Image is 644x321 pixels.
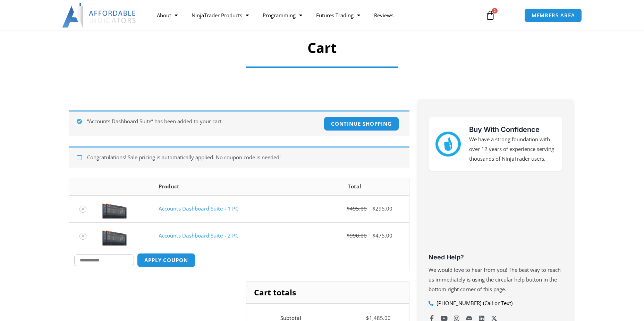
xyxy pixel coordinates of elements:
button: Apply coupon [137,253,195,267]
span: $ [347,205,350,212]
div: “Accounts Dashboard Suite” has been added to your cart. [69,110,409,136]
nav: Menu [150,7,477,23]
th: Product [153,178,299,195]
a: Programming [256,7,309,23]
span: $ [347,232,350,239]
a: MEMBERS AREA [524,8,582,23]
div: Congratulations! Sale pricing is automatically applied. No coupon code is needed! [69,146,409,168]
a: Remove Accounts Dashboard Suite - 2 PC from cart [79,233,86,240]
h3: Need Help? [429,253,562,261]
p: We have a strong foundation with over 12 years of experience serving thousands of NinjaTrader users. [469,135,556,164]
bdi: 475.00 [372,232,392,239]
h1: Cart [92,38,552,57]
th: Total [299,178,409,195]
bdi: 495.00 [347,205,367,212]
a: Reviews [367,7,400,23]
a: About [150,7,185,23]
span: 2 [492,8,498,14]
iframe: Customer reviews powered by Trustpilot [429,199,562,251]
a: Remove Accounts Dashboard Suite - 1 PC from cart [79,206,86,213]
a: 2 [475,5,506,25]
img: Screenshot 2024-08-26 155710eeeee | Affordable Indicators – NinjaTrader [102,226,127,246]
img: Screenshot 2024-08-26 155710eeeee | Affordable Indicators – NinjaTrader [102,199,127,219]
span: [PHONE_NUMBER] (Call or Text) [435,298,512,308]
bdi: 990.00 [347,232,367,239]
a: NinjaTrader Products [185,7,256,23]
span: $ [372,232,375,239]
a: Continue shopping [324,117,399,131]
a: Accounts Dashboard Suite - 1 PC [159,205,238,212]
img: LogoAI | Affordable Indicators – NinjaTrader [62,3,137,28]
span: We would love to hear from you! The best way to reach us immediately is using the circular help b... [429,266,561,293]
span: $ [372,205,375,212]
img: mark thumbs good 43913 | Affordable Indicators – NinjaTrader [435,132,460,157]
a: Accounts Dashboard Suite - 2 PC [159,232,238,239]
h2: Cart totals [246,282,409,303]
a: Futures Trading [309,7,367,23]
span: MEMBERS AREA [532,13,575,18]
bdi: 295.00 [372,205,392,212]
h3: Buy With Confidence [469,124,556,135]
